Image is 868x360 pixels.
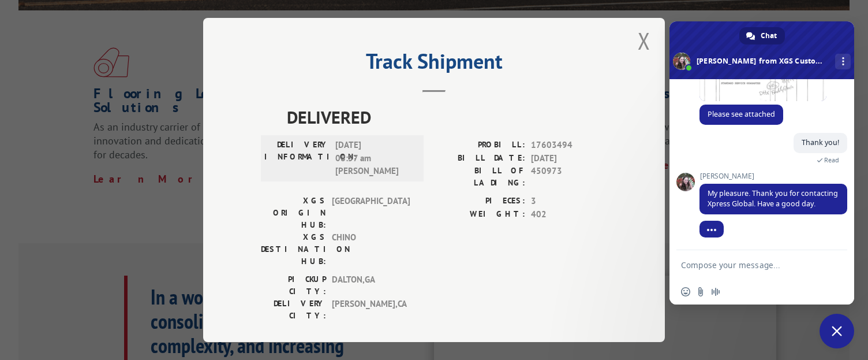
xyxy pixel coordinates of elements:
span: DALTON , GA [332,273,410,298]
label: PROBILL: [434,139,525,152]
span: My pleasure. Thank you for contacting Xpress Global. Have a good day. [708,188,838,209]
span: Chat [761,27,777,44]
span: [PERSON_NAME] [699,172,847,180]
span: DELIVERED [287,104,607,130]
span: 3 [531,195,607,208]
label: PIECES: [434,195,525,208]
span: 402 [531,208,607,221]
label: XGS DESTINATION HUB: [261,231,326,268]
span: Send a file [696,287,705,296]
div: More channels [835,54,851,69]
span: Audio message [711,287,720,296]
label: DELIVERY CITY: [261,298,326,322]
h2: Track Shipment [261,53,607,75]
button: Close modal [638,25,650,56]
textarea: Compose your message... [681,260,817,270]
span: 450973 [531,165,607,189]
span: [GEOGRAPHIC_DATA] [332,195,410,231]
label: BILL OF LADING: [434,165,525,189]
label: WEIGHT: [434,208,525,221]
div: Close chat [820,314,854,348]
span: CHINO [332,231,410,268]
span: Insert an emoji [681,287,690,296]
div: Chat [739,27,785,44]
span: [DATE] [531,152,607,165]
label: XGS ORIGIN HUB: [261,195,326,231]
span: [PERSON_NAME] , CA [332,298,410,322]
span: Thank you! [802,138,839,147]
span: Read [824,156,839,164]
label: BILL DATE: [434,152,525,165]
label: PICKUP CITY: [261,273,326,298]
label: DELIVERY INFORMATION: [264,139,330,178]
span: Please see attached [708,109,775,119]
span: 17603494 [531,139,607,152]
span: [DATE] 08:57 am [PERSON_NAME] [335,139,413,178]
